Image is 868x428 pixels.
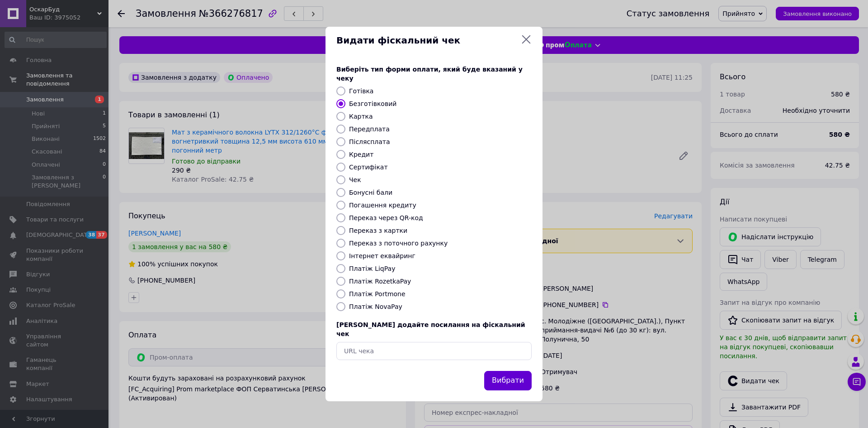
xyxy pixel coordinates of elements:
button: Вибрати [484,371,532,390]
label: Безготівковий [349,100,396,107]
label: Передплата [349,125,390,133]
label: Сертифікат [349,164,388,171]
label: Переказ через QR-код [349,214,423,221]
label: Бонусні бали [349,189,392,196]
input: URL чека [336,342,532,360]
span: Видати фіскальний чек [336,34,517,47]
label: Післясплата [349,138,390,145]
span: Виберіть тип форми оплати, який буде вказаний у чеку [336,66,523,82]
label: Переказ з картки [349,227,407,234]
label: Чек [349,176,361,183]
label: Інтернет еквайринг [349,252,415,260]
label: Картка [349,113,373,120]
label: Платіж Portmone [349,290,406,298]
label: Кредит [349,151,373,158]
label: Готівка [349,87,373,95]
label: Платіж RozetkaPay [349,278,411,285]
label: Платіж LiqPay [349,265,395,272]
label: Погашення кредиту [349,202,416,209]
span: [PERSON_NAME] додайте посилання на фіскальний чек [336,321,525,337]
label: Платіж NovaPay [349,303,402,310]
label: Переказ з поточного рахунку [349,240,448,247]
